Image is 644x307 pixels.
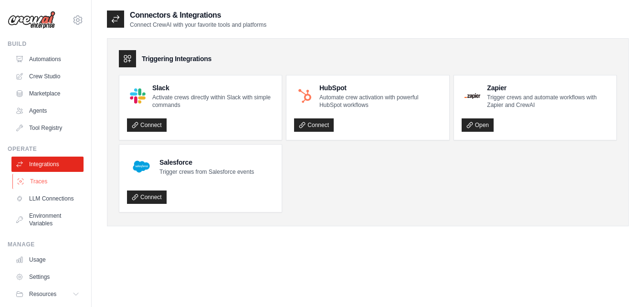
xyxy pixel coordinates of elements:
a: Integrations [11,157,84,172]
div: Operate [8,145,84,153]
a: Settings [11,269,84,285]
p: Trigger crews from Salesforce events [159,168,254,176]
img: Salesforce Logo [130,155,153,178]
a: Connect [294,118,334,132]
a: Environment Variables [11,208,84,231]
img: Zapier Logo [465,93,481,99]
h2: Connectors & Integrations [130,10,266,21]
p: Connect CrewAI with your favorite tools and platforms [130,21,266,29]
p: Trigger crews and automate workflows with Zapier and CrewAI [487,94,609,109]
h4: Slack [152,83,274,93]
button: Resources [11,286,84,302]
a: Marketplace [11,86,84,101]
a: Crew Studio [11,69,84,84]
p: Automate crew activation with powerful HubSpot workflows [319,94,442,109]
h4: Zapier [487,83,609,93]
a: Automations [11,52,84,67]
a: Connect [127,118,167,132]
a: LLM Connections [11,191,84,206]
span: Resources [29,290,56,298]
a: Usage [11,252,84,267]
a: Connect [127,191,167,204]
img: Slack Logo [130,88,146,104]
h4: HubSpot [319,83,442,93]
a: Tool Registry [11,120,84,136]
img: HubSpot Logo [297,88,313,104]
a: Agents [11,103,84,118]
h3: Triggering Integrations [142,54,211,64]
a: Traces [12,174,84,189]
p: Activate crews directly within Slack with simple commands [152,94,274,109]
a: Open [462,118,494,132]
div: Manage [8,241,84,248]
h4: Salesforce [159,158,254,167]
img: Logo [8,11,55,29]
div: Build [8,40,84,48]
